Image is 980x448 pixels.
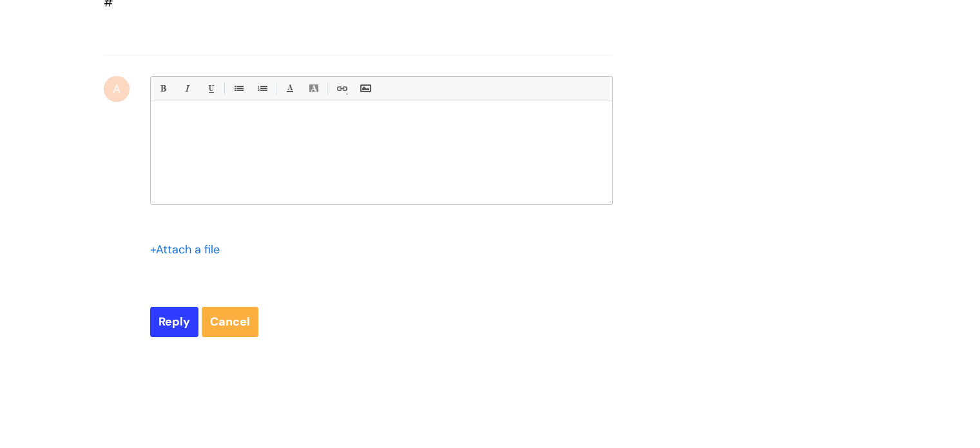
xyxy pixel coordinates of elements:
[282,81,298,97] a: Font Color
[150,239,227,260] div: Attach a file
[357,81,373,97] a: Insert Image...
[150,307,198,336] input: Reply
[104,76,130,102] div: A
[230,81,246,97] a: • Unordered List (Ctrl-Shift-7)
[178,81,195,97] a: Italic (Ctrl-I)
[333,81,349,97] a: Link
[155,81,171,97] a: Bold (Ctrl-B)
[202,307,258,336] a: Cancel
[254,81,270,97] a: 1. Ordered List (Ctrl-Shift-8)
[305,81,322,97] a: Back Color
[202,81,218,97] a: Underline(Ctrl-U)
